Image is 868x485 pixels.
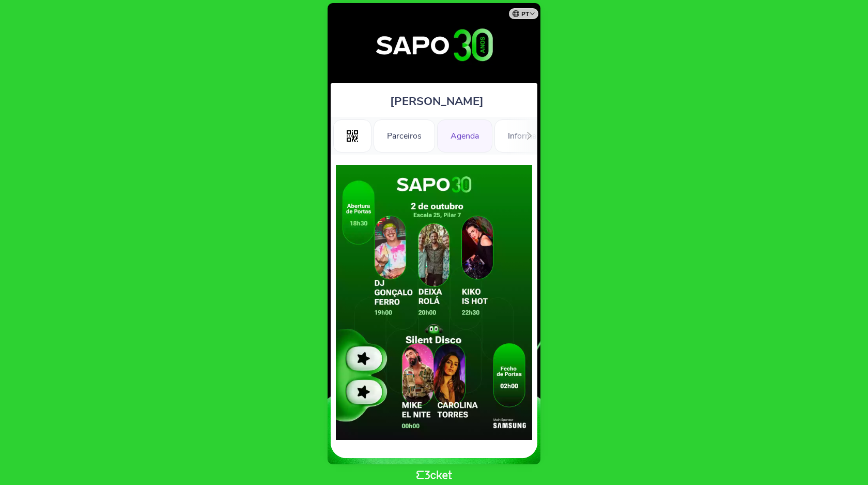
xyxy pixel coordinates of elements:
[494,129,608,141] a: Informações Adicionais
[390,94,484,109] span: [PERSON_NAME]
[374,129,435,141] a: Parceiros
[437,119,492,153] div: Agenda
[437,129,492,141] a: Agenda
[494,119,608,153] div: Informações Adicionais
[336,165,532,440] img: a6552082fdc5400abf4953cf68b0fa3e.webp
[374,119,435,153] div: Parceiros
[337,13,531,78] img: 30º Aniversário SAPO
